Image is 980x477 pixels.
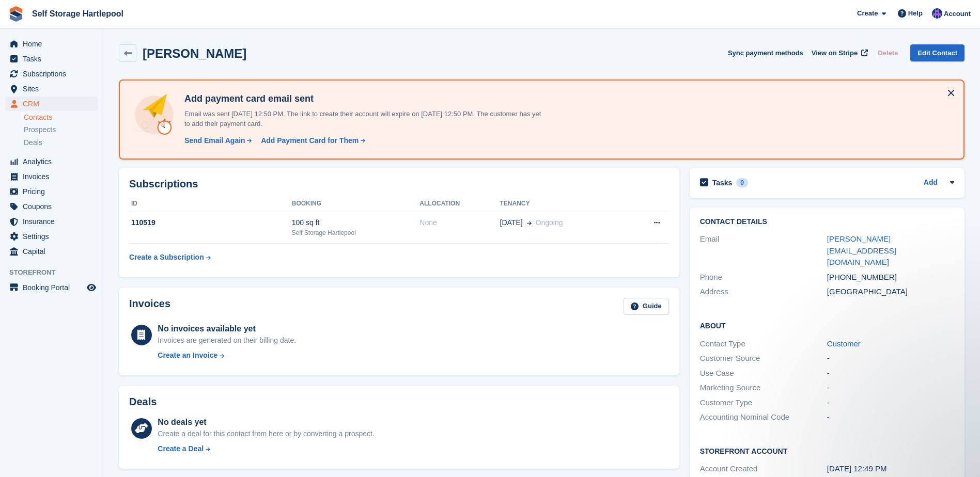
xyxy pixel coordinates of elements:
[827,234,896,266] a: [PERSON_NAME][EMAIL_ADDRESS][DOMAIN_NAME]
[827,339,861,348] a: Customer
[700,382,827,394] div: Marketing Source
[85,281,98,294] a: Preview store
[5,67,98,81] a: menu
[924,177,938,189] a: Add
[129,252,204,263] div: Create a Subscription
[180,93,542,105] h4: Add payment card email sent
[129,178,669,190] h2: Subscriptions
[28,5,128,22] a: Self Storage Hartlepool
[23,199,85,214] span: Coupons
[700,368,827,379] div: Use Case
[857,8,878,19] span: Create
[827,463,954,475] div: [DATE] 12:49 PM
[500,217,523,228] span: [DATE]
[8,6,24,22] img: stora-icon-8386f47178a22dfd0bd8f6a31ec36ba5ce8667c1dd55bd0f319d3a0aa187defe.svg
[24,138,42,148] span: Deals
[129,248,211,267] a: Create a Subscription
[5,37,98,51] a: menu
[5,184,98,199] a: menu
[180,109,542,129] p: Email was sent [DATE] 12:50 PM. The link to create their account will expire on [DATE] 12:50 PM. ...
[158,350,296,361] a: Create an Invoice
[700,338,827,350] div: Contact Type
[23,67,85,81] span: Subscriptions
[24,124,98,135] a: Prospects
[158,350,217,361] div: Create an Invoice
[158,428,374,439] div: Create a deal for this contact from here or by converting a prospect.
[5,244,98,259] a: menu
[158,335,296,346] div: Invoices are generated on their billing date.
[700,218,954,226] h2: Contact Details
[728,44,803,61] button: Sync payment methods
[5,280,98,295] a: menu
[5,169,98,184] a: menu
[23,37,85,51] span: Home
[292,217,420,228] div: 100 sq ft
[827,286,954,298] div: [GEOGRAPHIC_DATA]
[700,463,827,475] div: Account Created
[827,368,954,379] div: -
[24,125,56,135] span: Prospects
[700,446,954,456] h2: Storefront Account
[132,93,176,137] img: add-payment-card-4dbda4983b697a7845d177d07a5d71e8a16f1ec00487972de202a45f1e8132f5.svg
[874,44,902,61] button: Delete
[129,217,292,228] div: 110519
[129,298,170,315] h2: Invoices
[5,199,98,214] a: menu
[419,217,500,228] div: None
[624,298,669,315] a: Guide
[827,397,954,409] div: -
[700,411,827,423] div: Accounting Nominal Code
[257,135,366,146] a: Add Payment Card for Them
[23,169,85,184] span: Invoices
[292,228,420,237] div: Self Storage Hartlepool
[23,244,85,259] span: Capital
[129,396,157,408] h2: Deals
[23,97,85,111] span: CRM
[23,280,85,295] span: Booking Portal
[827,272,954,283] div: [PHONE_NUMBER]
[5,82,98,96] a: menu
[158,443,204,454] div: Create a Deal
[700,353,827,364] div: Customer Source
[23,229,85,244] span: Settings
[910,44,965,61] a: Edit Contact
[700,233,827,268] div: Email
[158,416,374,428] div: No deals yet
[23,82,85,96] span: Sites
[5,97,98,111] a: menu
[536,218,563,227] span: Ongoing
[261,135,359,146] div: Add Payment Card for Them
[419,196,500,212] th: Allocation
[129,196,292,212] th: ID
[9,267,103,278] span: Storefront
[292,196,420,212] th: Booking
[700,397,827,409] div: Customer Type
[23,214,85,229] span: Insurance
[807,44,870,61] a: View on Stripe
[827,382,954,394] div: -
[827,411,954,423] div: -
[158,443,374,454] a: Create a Deal
[812,48,858,58] span: View on Stripe
[944,9,971,19] span: Account
[932,8,942,19] img: Sean Wood
[908,8,923,19] span: Help
[712,178,733,187] h2: Tasks
[700,272,827,283] div: Phone
[24,137,98,148] a: Deals
[143,46,246,60] h2: [PERSON_NAME]
[700,286,827,298] div: Address
[23,154,85,169] span: Analytics
[23,52,85,66] span: Tasks
[5,154,98,169] a: menu
[23,184,85,199] span: Pricing
[700,320,954,330] h2: About
[158,323,296,335] div: No invoices available yet
[5,229,98,244] a: menu
[184,135,245,146] div: Send Email Again
[5,52,98,66] a: menu
[827,353,954,364] div: -
[500,196,626,212] th: Tenancy
[24,113,98,122] a: Contacts
[736,178,748,187] div: 0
